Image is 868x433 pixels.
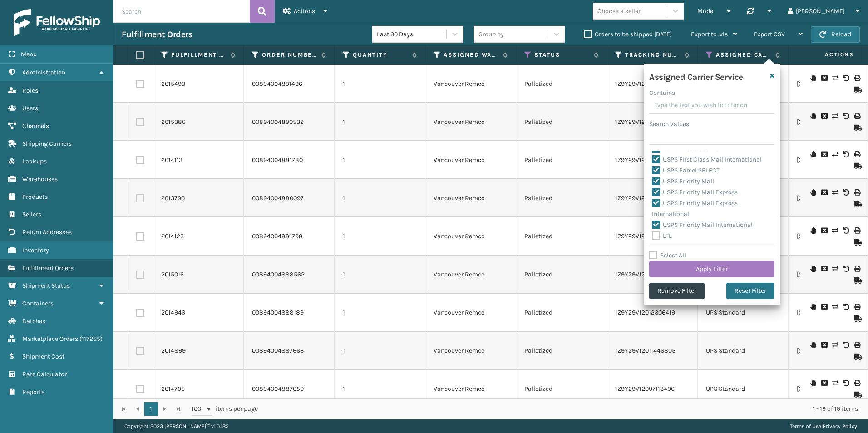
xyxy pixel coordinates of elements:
span: Actions [294,7,315,15]
a: 2015386 [161,118,186,127]
td: Palletized [516,370,607,408]
h4: Assigned Carrier Service [649,69,743,83]
i: On Hold [810,227,816,234]
a: 1 [144,402,158,416]
span: items per page [192,402,258,416]
i: Void Label [843,113,848,119]
a: 00894004887050 [252,384,304,394]
i: Print Label [854,151,859,157]
td: UPS Standard [698,370,789,408]
label: Order Number [262,51,317,59]
a: 1Z9Y29V12012306419 [615,309,675,316]
button: Reset Filter [726,283,774,299]
i: Print Label [854,380,859,386]
i: Change shipping [832,75,838,81]
i: Void Label [843,266,848,272]
span: ( 117255 ) [79,335,103,343]
div: Group by [478,30,504,39]
td: Vancouver Remco [425,65,516,103]
button: Reload [811,26,860,43]
i: Change shipping [832,227,838,234]
i: Mark as Shipped [854,392,859,398]
label: Tracking Number [625,51,680,59]
span: 100 [192,404,205,413]
td: 1 [335,217,425,256]
a: 00894004881780 [252,156,303,165]
a: 1Z9Y29V12097113496 [615,385,675,393]
i: On Hold [810,380,816,386]
span: Marketplace Orders [22,335,78,343]
a: 1Z9Y29V12007404635 [615,194,677,202]
label: Assigned Warehouse [444,51,498,59]
label: USPS Priority Mail Express [652,188,738,196]
label: Fulfillment Order Id [171,51,226,59]
i: Cancel Fulfillment Order [821,227,827,234]
span: Containers [22,300,54,307]
i: On Hold [810,151,816,157]
td: 1 [335,256,425,294]
a: 1Z9Y29V12096193901 [615,232,675,240]
span: Reports [22,388,44,396]
button: Apply Filter [649,261,774,277]
i: Mark as Shipped [854,87,859,93]
i: Void Label [843,380,848,386]
td: Palletized [516,179,607,217]
i: On Hold [810,304,816,310]
i: On Hold [810,75,816,81]
td: Vancouver Remco [425,370,516,408]
td: Palletized [516,65,607,103]
div: Choose a seller [597,6,641,16]
label: Status [534,51,589,59]
a: 2014899 [161,346,186,355]
i: Void Label [843,342,848,348]
i: Print Label [854,113,859,119]
label: Search Values [649,119,689,129]
a: 00894004888189 [252,308,304,317]
i: Cancel Fulfillment Order [821,189,827,196]
span: Channels [22,122,49,130]
a: 1Z9Y29V12098277120 [615,118,676,126]
i: Cancel Fulfillment Order [821,113,827,119]
td: 1 [335,294,425,332]
td: Vancouver Remco [425,141,516,179]
i: Cancel Fulfillment Order [821,75,827,81]
span: Export to .xls [691,30,728,38]
button: Remove Filter [649,283,705,299]
i: Print Label [854,304,859,310]
span: Shipment Cost [22,353,64,360]
a: 2014795 [161,384,185,394]
span: Lookups [22,157,47,165]
a: 2013790 [161,194,185,203]
a: 1Z9Y29V12013443242 [615,80,676,88]
i: Print Label [854,75,859,81]
div: Last 90 Days [377,30,447,39]
i: Change shipping [832,266,838,272]
i: Change shipping [832,151,838,157]
td: Palletized [516,256,607,294]
td: 1 [335,103,425,141]
span: Rate Calculator [22,370,67,378]
td: 1 [335,141,425,179]
td: 1 [335,332,425,370]
span: Inventory [22,246,49,254]
span: Users [22,104,38,112]
span: Shipment Status [22,282,70,290]
span: Products [22,193,48,201]
div: 1 - 19 of 19 items [271,404,858,413]
a: 00894004887663 [252,346,304,355]
td: Palletized [516,217,607,256]
i: On Hold [810,342,816,348]
i: Change shipping [832,113,838,119]
i: On Hold [810,266,816,272]
i: Cancel Fulfillment Order [821,380,827,386]
img: logo [14,9,100,36]
i: Change shipping [832,189,838,196]
td: Vancouver Remco [425,217,516,256]
td: Palletized [516,294,607,332]
i: Mark as Shipped [854,277,859,284]
i: Cancel Fulfillment Order [821,304,827,310]
a: 2014946 [161,308,185,317]
i: Print Label [854,189,859,196]
i: Void Label [843,227,848,234]
a: 00894004888562 [252,270,305,279]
